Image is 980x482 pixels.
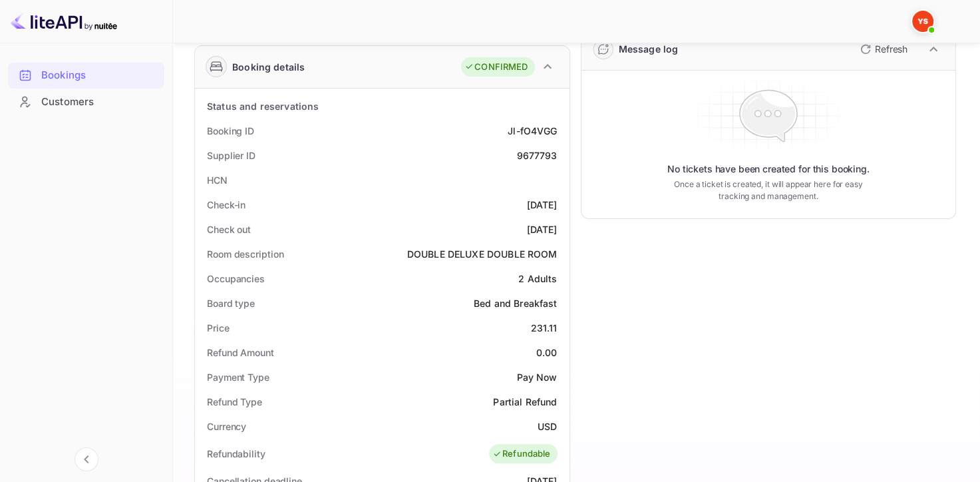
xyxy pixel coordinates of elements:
[852,39,913,60] button: Refresh
[207,321,230,335] div: Price
[619,42,679,56] div: Message log
[207,419,246,433] div: Currency
[527,198,558,212] div: [DATE]
[516,148,557,162] div: 9677793
[207,370,269,384] div: Payment Type
[407,247,558,261] div: DOUBLE DELUXE DOUBLE ROOM
[207,222,251,236] div: Check out
[207,395,262,409] div: Refund Type
[8,89,164,115] div: Customers
[75,447,98,471] button: Collapse navigation
[875,42,907,56] p: Refresh
[531,321,558,335] div: 231.11
[207,346,274,360] div: Refund Amount
[232,60,305,74] div: Booking details
[516,370,557,384] div: Pay Now
[912,11,933,32] img: Yandex Support
[11,11,117,32] img: LiteAPI logo
[207,247,283,261] div: Room description
[667,162,870,176] p: No tickets have been created for this booking.
[207,272,265,286] div: Occupancies
[207,296,255,310] div: Board type
[538,419,557,433] div: USD
[41,68,158,83] div: Bookings
[492,447,551,461] div: Refundable
[207,124,254,138] div: Booking ID
[474,296,558,310] div: Bed and Breakfast
[8,63,164,89] div: Bookings
[8,89,164,114] a: Customers
[527,222,558,236] div: [DATE]
[493,395,557,409] div: Partial Refund
[207,198,245,212] div: Check-in
[207,99,319,113] div: Status and reservations
[668,178,868,202] p: Once a ticket is created, it will appear here for easy tracking and management.
[207,148,255,162] div: Supplier ID
[207,447,265,461] div: Refundability
[207,173,228,187] div: HCN
[464,61,528,74] div: CONFIRMED
[41,95,158,110] div: Customers
[508,124,557,138] div: Jl-fO4VGG
[518,272,557,286] div: 2 Adults
[8,63,164,87] a: Bookings
[536,346,558,360] div: 0.00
